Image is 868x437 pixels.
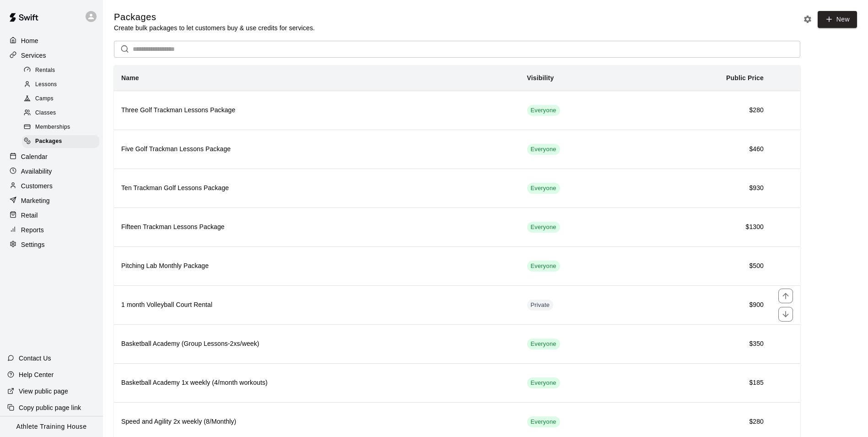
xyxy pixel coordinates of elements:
[778,289,793,303] button: move item up
[19,387,68,396] p: View public page
[114,23,315,33] p: Create bulk packages to let customers buy & use credits for services.
[647,378,764,388] h6: $185
[19,403,81,412] p: Copy public page link
[527,106,560,115] span: Everyone
[527,105,560,116] div: This service is visible to all of your customers
[527,377,560,388] div: This service is visible to all of your customers
[121,339,512,349] h6: Basketball Academy (Group Lessons-2xs/week)
[527,339,560,350] div: This service is visible to all of your customers
[7,150,96,164] a: Calendar
[527,379,560,388] span: Everyone
[7,164,96,178] a: Availability
[647,300,764,310] h6: $900
[527,416,560,427] div: This service is visible to all of your customers
[527,74,554,82] b: Visibility
[19,370,54,379] p: Help Center
[527,340,560,349] span: Everyone
[21,167,52,176] p: Availability
[818,11,857,28] a: New
[22,77,103,92] a: Lessons
[35,94,54,104] span: Camps
[22,135,103,149] a: Packages
[22,120,103,135] a: Memberships
[35,66,55,75] span: Rentals
[527,300,554,311] div: This service is hidden, and can only be accessed via a direct link
[22,92,103,106] a: Camps
[22,78,99,91] div: Lessons
[527,145,560,154] span: Everyone
[21,240,45,249] p: Settings
[647,105,764,115] h6: $280
[121,183,512,193] h6: Ten Trackman Golf Lessons Package
[7,179,96,193] a: Customers
[647,417,764,427] h6: $280
[22,135,99,148] div: Packages
[35,109,56,118] span: Classes
[114,11,315,23] h5: Packages
[7,223,96,237] a: Reports
[527,261,560,272] div: This service is visible to all of your customers
[35,80,57,89] span: Lessons
[778,307,793,322] button: move item down
[19,354,51,363] p: Contact Us
[527,144,560,155] div: This service is visible to all of your customers
[647,144,764,154] h6: $460
[121,144,512,154] h6: Five Golf Trackman Lessons Package
[527,418,560,426] span: Everyone
[121,222,512,232] h6: Fifteen Trackman Lessons Package
[16,422,87,432] p: Athlete Training House
[801,12,814,26] button: Packages settings
[22,106,103,120] a: Classes
[726,74,764,82] b: Public Price
[527,183,560,194] div: This service is visible to all of your customers
[527,301,554,310] span: Private
[21,225,44,235] p: Reports
[121,417,512,427] h6: Speed and Agility 2x weekly (8/Monthly)
[7,49,96,62] a: Services
[21,152,48,161] p: Calendar
[22,63,103,77] a: Rentals
[22,107,99,120] div: Classes
[121,261,512,271] h6: Pitching Lab Monthly Package
[647,261,764,271] h6: $500
[22,121,99,134] div: Memberships
[7,194,96,208] a: Marketing
[21,211,38,220] p: Retail
[21,181,53,191] p: Customers
[527,222,560,233] div: This service is visible to all of your customers
[7,208,96,222] a: Retail
[7,238,96,251] a: Settings
[527,223,560,232] span: Everyone
[121,300,512,310] h6: 1 month Volleyball Court Rental
[527,184,560,193] span: Everyone
[121,378,512,388] h6: Basketball Academy 1x weekly (4/month workouts)
[527,262,560,271] span: Everyone
[7,34,96,48] a: Home
[21,36,38,45] p: Home
[121,74,139,82] b: Name
[21,51,46,60] p: Services
[22,93,99,105] div: Camps
[121,105,512,115] h6: Three Golf Trackman Lessons Package
[647,339,764,349] h6: $350
[22,64,99,77] div: Rentals
[21,196,50,205] p: Marketing
[647,222,764,232] h6: $1300
[647,183,764,193] h6: $930
[35,123,70,132] span: Memberships
[35,137,62,146] span: Packages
